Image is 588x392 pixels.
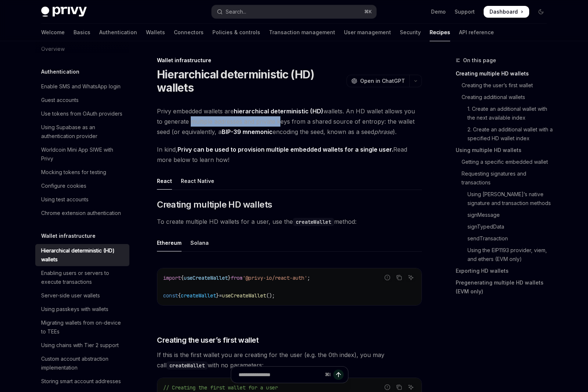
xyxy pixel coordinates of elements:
a: Using Supabase as an authentication provider [35,121,129,143]
a: Worldcoin Mini App SIWE with Privy [35,143,129,165]
div: Storing smart account addresses [41,377,121,386]
div: Chrome extension authentication [41,209,121,218]
a: Transaction management [269,24,335,41]
a: signMessage [456,209,553,221]
h5: Authentication [41,67,79,76]
span: } [228,275,231,281]
span: (); [266,292,275,299]
a: Creating multiple HD wallets [456,68,553,80]
div: Using Supabase as an authentication provider [41,123,125,141]
a: Basics [73,24,90,41]
span: To create multiple HD wallets for a user, use the method: [157,216,422,227]
a: Migrating wallets from on-device to TEEs [35,316,129,338]
span: from [231,275,243,281]
a: Using multiple HD wallets [456,144,553,156]
span: If this is the first wallet you are creating for the user (e.g. the 0th index), you may call with... [157,350,422,370]
div: Custom account abstraction implementation [41,354,125,372]
a: Creating additional wallets [456,91,553,103]
a: 2. Create an additional wallet with a specified HD wallet index [456,124,553,144]
a: Policies & controls [212,24,260,41]
button: Copy the contents from the code block [394,273,404,282]
a: signTypedData [456,221,553,233]
span: ; [307,275,310,281]
div: Worldcoin Mini App SIWE with Privy [41,145,125,163]
a: Authentication [99,24,137,41]
div: React [157,172,172,190]
a: Getting a specific embedded wallet [456,156,553,168]
button: Open in ChatGPT [347,75,409,87]
button: Open search [212,5,376,18]
a: Use tokens from OAuth providers [35,107,129,120]
a: Using chains with Tier 2 support [35,339,129,352]
a: Configure cookies [35,179,129,193]
a: Using passkeys with wallets [35,303,129,316]
div: Using chains with Tier 2 support [41,341,119,350]
a: API reference [459,24,494,41]
a: Recipes [430,24,450,41]
div: Using passkeys with wallets [41,305,108,314]
h1: Hierarchical deterministic (HD) wallets [157,68,344,94]
a: Dashboard [484,6,529,18]
div: Guest accounts [41,96,79,105]
span: Creating the user’s first wallet [157,335,258,345]
a: sendTransaction [456,233,553,244]
a: Mocking tokens for testing [35,166,129,179]
a: Hierarchical deterministic (HD) wallets [35,244,129,266]
span: Creating multiple HD wallets [157,199,272,211]
div: Solana [190,234,209,251]
code: createWallet [166,361,208,370]
img: dark logo [41,7,87,17]
a: Wallets [146,24,165,41]
button: Ask AI [406,273,416,282]
span: Open in ChatGPT [360,77,405,85]
span: const [163,292,178,299]
a: 1. Create an additional wallet with the next available index [456,103,553,124]
div: Enable SMS and WhatsApp login [41,82,121,91]
h5: Wallet infrastructure [41,232,96,240]
span: In kind, Read more below to learn how! [157,144,422,165]
div: Wallet infrastructure [157,57,422,64]
a: Using the EIP1193 provider, viem, and ethers (EVM only) [456,244,553,265]
a: Security [400,24,421,41]
button: Send message [333,370,344,380]
a: BIP-39 mnemonic [222,128,273,136]
div: Hierarchical deterministic (HD) wallets [41,246,125,264]
a: Exporting HD wallets [456,265,553,277]
span: { [181,275,184,281]
span: '@privy-io/react-auth' [243,275,307,281]
span: On this page [463,56,496,65]
div: Mocking tokens for testing [41,168,106,177]
button: Toggle dark mode [535,6,547,18]
a: Custom account abstraction implementation [35,352,129,374]
a: User management [344,24,391,41]
a: Connectors [174,24,204,41]
a: Guest accounts [35,93,129,107]
span: useCreateWallet [184,275,228,281]
a: Using test accounts [35,193,129,206]
span: ⌘ K [364,9,372,15]
a: Creating the user’s first wallet [456,80,553,91]
a: Using [PERSON_NAME]’s native signature and transaction methods [456,188,553,209]
span: Dashboard [490,8,518,15]
div: Using test accounts [41,195,89,204]
a: Demo [431,8,446,15]
span: import [163,275,181,281]
em: phrase [374,128,393,135]
div: Search... [226,7,246,16]
span: } [216,292,219,299]
span: = [219,292,222,299]
span: Privy embedded wallets are wallets. An HD wallet allows you to generate multiple addresses and pr... [157,106,422,137]
a: Enable SMS and WhatsApp login [35,80,129,93]
div: Ethereum [157,234,182,251]
code: createWallet [293,218,334,226]
a: Server-side user wallets [35,289,129,302]
div: React Native [181,172,214,190]
strong: hierarchical deterministic (HD) [234,107,323,115]
a: Support [455,8,475,15]
div: Migrating wallets from on-device to TEEs [41,318,125,336]
strong: Privy can be used to provision multiple embedded wallets for a single user. [178,146,393,153]
a: Requesting signatures and transactions [456,168,553,188]
a: Welcome [41,24,65,41]
input: Ask a question... [239,367,322,383]
div: Configure cookies [41,181,86,190]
